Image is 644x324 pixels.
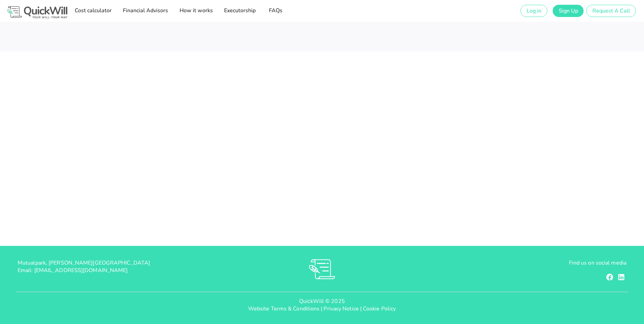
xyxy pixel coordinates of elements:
span: | [321,305,322,312]
span: | [360,305,362,312]
span: Request A Call [592,7,630,15]
a: How it works [177,4,215,18]
a: FAQs [264,4,286,18]
span: Mutualpark, [PERSON_NAME][GEOGRAPHIC_DATA] [18,259,150,267]
a: Executorship [222,4,258,18]
span: Log in [526,7,541,15]
img: RVs0sauIwKhMoGR03FLGkjXSOVwkZRnQsltkF0QxpTsornXsmh1o7vbL94pqF3d8sZvAAAAAElFTkSuQmCC [309,259,335,279]
a: Log in [520,5,547,17]
span: FAQs [266,7,284,14]
p: QuickWill © 2025 [5,298,639,305]
p: Find us on social media [423,259,626,267]
span: Email: [EMAIL_ADDRESS][DOMAIN_NAME] [18,267,128,274]
a: Sign Up [553,5,583,17]
button: Request A Call [586,5,636,17]
a: Cookie Policy [363,305,396,312]
a: Cost calculator [72,4,114,18]
img: Logo [5,5,69,20]
a: Privacy Notice [324,305,358,312]
span: Cost calculator [74,7,112,14]
span: Executorship [224,7,256,14]
a: Website Terms & Conditions [248,305,320,312]
a: Financial Advisors [121,4,170,18]
span: Sign Up [558,7,578,15]
span: Financial Advisors [123,7,168,14]
span: How it works [179,7,213,14]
